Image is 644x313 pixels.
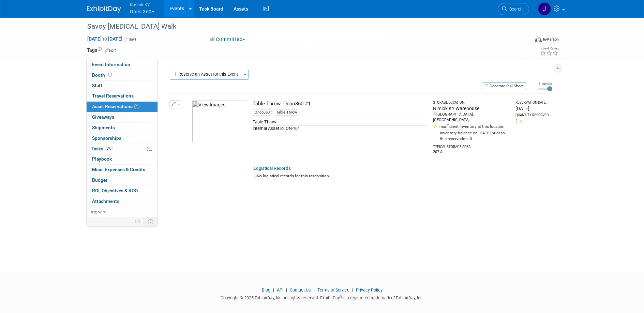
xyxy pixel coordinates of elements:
[87,165,158,175] a: Misc. Expenses & Credits
[290,287,311,293] a: Contact Us
[433,149,510,155] div: 207-A
[87,6,121,13] img: ExhibitDay
[192,100,248,143] img: View Images
[92,114,114,120] span: Giveaways
[107,72,113,77] span: Booth not reserved yet
[134,104,139,109] span: 1
[130,1,154,8] span: Nimlok KY
[253,109,272,116] div: Onco360
[535,36,542,42] img: Format-Inperson.png
[85,20,519,33] div: Savoy [MEDICAL_DATA] Walk
[87,70,158,80] a: Booth
[277,287,283,293] a: API
[433,142,510,149] div: Typical Storage Area:
[317,287,349,293] a: Terms of Service
[433,123,510,130] div: Insufficient Inventory at this location.
[87,123,158,133] a: Shipments
[92,135,121,141] span: Sponsorships
[262,287,270,293] a: Blog
[254,166,291,171] a: Logistical Records
[538,81,552,86] div: Image Size
[87,102,158,112] a: Asset Reservations1
[350,287,355,293] span: |
[87,133,158,144] a: Sponsorships
[87,144,158,154] a: Tasks0%
[253,100,427,107] div: Table Throw: Onco360 #1
[538,2,551,15] img: Jamie Dunn
[124,37,136,42] span: (1 day)
[87,207,158,217] a: more
[87,154,158,164] a: Playbook
[91,209,102,214] span: more
[87,36,123,42] span: [DATE] [DATE]
[91,146,113,151] span: Tasks
[271,287,276,293] span: |
[312,287,316,293] span: |
[102,36,108,42] span: to
[144,217,158,226] td: Toggle Event Tabs
[87,81,158,91] a: Staff
[92,198,119,204] span: Attachments
[92,177,107,183] span: Budget
[105,146,113,151] span: 0%
[498,3,529,15] a: Search
[92,83,102,88] span: Staff
[515,100,549,105] div: Reservation Date:
[92,167,145,172] span: Misc. Expenses & Credits
[207,36,248,43] button: Committed
[433,100,510,105] div: Storage Location:
[87,47,116,54] td: Tags
[92,93,134,99] span: Travel Reservations
[515,118,549,124] div: 1
[132,217,144,226] td: Personalize Event Tab Strip
[433,130,510,142] div: Inventory balance on [DATE] prior to this reservation: 0
[253,119,427,125] div: Table Throw
[515,113,549,118] div: Quantity Reserved:
[87,91,158,101] a: Travel Reservations
[489,35,559,46] div: Event Format
[92,125,115,130] span: Shipments
[340,295,342,298] sup: ®
[482,82,526,90] button: Generate Pull Sheet
[87,60,158,70] a: Event Information
[92,156,112,162] span: Playbook
[92,72,113,78] span: Booth
[274,109,299,116] div: Table Throw
[433,105,510,112] div: Nimlok KY Warehouse
[433,112,510,123] div: [GEOGRAPHIC_DATA], [GEOGRAPHIC_DATA]
[254,173,550,179] div: No logistical records for this reservation.
[87,196,158,207] a: Attachments
[540,47,558,50] div: Event Rating
[507,6,523,12] span: Search
[170,69,242,80] button: Reserve an Asset for this Event
[87,112,158,122] a: Giveaways
[253,125,427,132] div: Internal Asset Id: ON-101
[515,105,549,112] div: [DATE]
[356,287,383,293] a: Privacy Policy
[87,186,158,196] a: ROI, Objectives & ROO
[87,175,158,185] a: Budget
[92,62,130,67] span: Event Information
[105,48,116,53] a: Edit
[92,104,139,109] span: Asset Reservations
[543,37,559,42] div: In-Person
[284,287,289,293] span: |
[92,188,138,193] span: ROI, Objectives & ROO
